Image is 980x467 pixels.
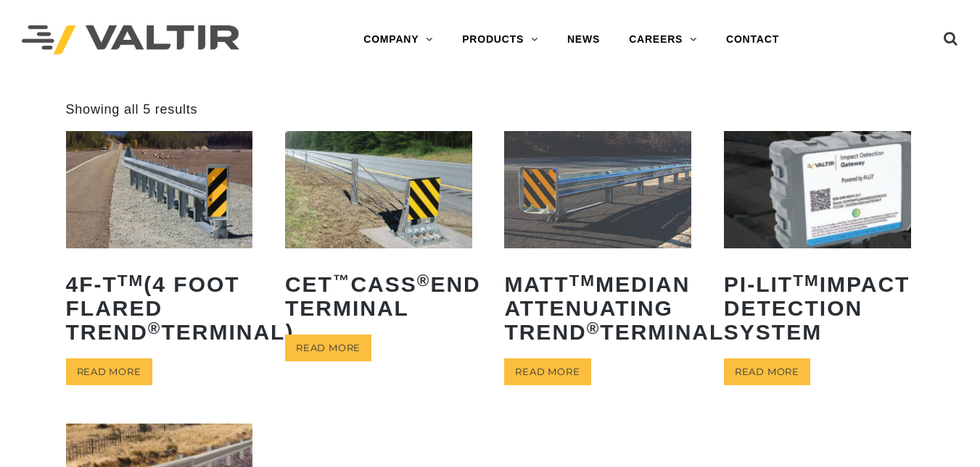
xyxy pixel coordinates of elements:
[118,272,144,290] sup: TM
[793,272,820,290] sup: TM
[66,101,198,118] p: Showing all 5 results
[448,25,553,54] a: PRODUCTS
[333,272,351,290] sup: ™
[285,335,371,361] a: Read more about “CET™ CASS® End Terminal”
[66,131,253,354] a: 4F-TTM(4 Foot Flared TREND®Terminal)
[724,131,911,354] a: PI-LITTMImpact Detection System
[285,261,472,331] h2: CET CASS End Terminal
[148,319,162,337] sup: ®
[614,25,712,54] a: CAREERS
[285,131,472,330] a: CET™CASS®End Terminal
[712,25,794,54] a: CONTACT
[349,25,448,54] a: COMPANY
[22,25,239,55] img: Valtir
[504,261,691,355] h2: MATT Median Attenuating TREND Terminal
[569,272,596,290] sup: TM
[587,319,601,337] sup: ®
[66,358,152,385] a: Read more about “4F-TTM (4 Foot Flared TREND® Terminal)”
[553,25,614,54] a: NEWS
[417,272,431,290] sup: ®
[724,261,911,355] h2: PI-LIT Impact Detection System
[66,261,253,355] h2: 4F-T (4 Foot Flared TREND Terminal)
[504,131,691,354] a: MATTTMMedian Attenuating TREND®Terminal
[724,358,810,385] a: Read more about “PI-LITTM Impact Detection System”
[504,358,590,385] a: Read more about “MATTTM Median Attenuating TREND® Terminal”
